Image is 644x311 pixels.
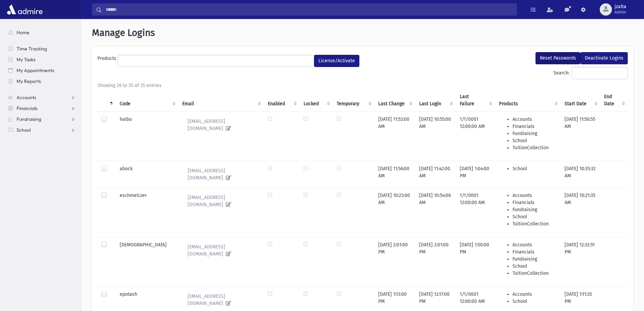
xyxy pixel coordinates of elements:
a: My Appointments [3,65,81,76]
a: My Tasks [3,54,81,65]
span: Time Tracking [17,46,47,52]
li: School [512,263,556,270]
td: [DATE] 12:32:51 PM [560,237,600,286]
td: 1/1/0001 12:00:00 AM [456,187,495,237]
span: jzalta [615,4,626,9]
th: Last Change : activate to sort column ascending [374,89,415,112]
a: Accounts [3,92,81,103]
th: Last Failure : activate to sort column ascending [456,89,495,112]
a: [EMAIL_ADDRESS][DOMAIN_NAME] [182,165,260,183]
span: My Appointments [17,67,54,73]
button: Reset Passwords [535,52,580,64]
a: School [3,125,81,135]
td: halbo [116,111,178,161]
td: [DATE] 11:50:55 AM [560,111,600,161]
a: My Reports [3,76,81,87]
li: Accounts [512,241,556,248]
td: [DATE] 1:50:00 PM [456,237,495,286]
li: Accounts [512,291,556,298]
a: [EMAIL_ADDRESS][DOMAIN_NAME] [182,241,260,260]
li: Fundraising [512,130,556,137]
li: Financials [512,199,556,206]
li: School [512,298,556,305]
span: Admin [615,9,626,15]
h1: Manage Logins [92,27,633,39]
th: Products : activate to sort column ascending [495,89,560,112]
a: Financials [3,103,81,114]
span: My Tasks [17,57,35,63]
a: [EMAIL_ADDRESS][DOMAIN_NAME] [182,116,260,134]
li: Fundraising [512,206,556,213]
button: Deactivate Logins [580,52,628,64]
span: Home [17,29,29,36]
td: [DEMOGRAPHIC_DATA] [116,237,178,286]
a: Home [3,27,81,38]
a: Time Tracking [3,43,81,54]
li: TuitionCollection [512,270,556,277]
label: Products [97,55,118,64]
li: Fundraising [512,256,556,263]
li: TuitionCollection [512,220,556,227]
th: Last Login : activate to sort column ascending [415,89,456,112]
span: Fundraising [17,116,41,122]
td: 1/1/0001 12:00:00 AM [456,111,495,161]
a: [EMAIL_ADDRESS][DOMAIN_NAME] [182,192,260,210]
th: Email : activate to sort column ascending [178,89,264,112]
input: Search [102,3,517,16]
li: Financials [512,248,556,256]
th: Code : activate to sort column ascending [116,89,178,112]
li: Financials [512,123,556,130]
th: Temporary : activate to sort column ascending [333,89,374,112]
img: AdmirePro [5,3,44,16]
td: eschmelczer [116,187,178,237]
td: [DATE] 1:04:00 PM [456,161,495,187]
a: [EMAIL_ADDRESS][DOMAIN_NAME] [182,291,260,309]
button: License/Activate [314,55,359,67]
td: [DATE] 2:01:00 PM [374,237,415,286]
th: Enabled : activate to sort column ascending [264,89,299,112]
li: School [512,165,556,172]
li: TuitionCollection [512,144,556,151]
td: [DATE] 10:35:32 AM [560,161,600,187]
th: : activate to sort column descending [97,89,116,112]
input: Search: [572,67,628,79]
span: Financials [17,105,38,111]
span: Accounts [17,94,36,101]
th: Locked : activate to sort column ascending [300,89,333,112]
li: Accounts [512,116,556,123]
span: My Reports [17,78,41,84]
td: [DATE] 10:55:00 AM [415,111,456,161]
td: [DATE] 10:54:00 AM [415,187,456,237]
td: [DATE] 11:56:00 AM [374,161,415,187]
li: School [512,137,556,144]
li: School [512,213,556,220]
td: [DATE] 10:23:00 AM [374,187,415,237]
a: Fundraising [3,114,81,125]
th: Start Date : activate to sort column ascending [560,89,600,112]
th: End Date : activate to sort column ascending [600,89,628,112]
td: [DATE] 2:01:00 PM [415,237,456,286]
td: [DATE] 11:52:00 AM [374,111,415,161]
li: Accounts [512,192,556,199]
label: Search: [553,67,628,79]
div: Showing 26 to 35 of 35 entries [97,82,628,89]
td: abock [116,161,178,187]
td: [DATE] 11:42:00 AM [415,161,456,187]
td: [DATE] 10:21:35 AM [560,187,600,237]
span: School [17,127,31,133]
